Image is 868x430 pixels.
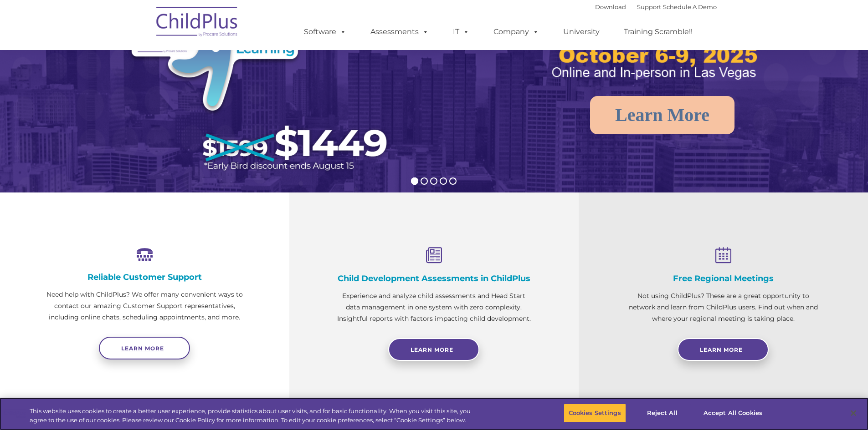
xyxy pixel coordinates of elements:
a: Learn More [388,338,479,361]
span: Phone number [127,97,165,104]
a: Assessments [361,23,438,41]
a: IT [444,23,478,41]
a: Learn More [678,338,769,361]
a: Support [637,3,661,10]
p: Need help with ChildPlus? We offer many convenient ways to contact our amazing Customer Support r... [46,289,244,323]
a: Training Scramble!! [615,23,702,41]
a: Learn More [590,96,734,134]
button: Accept All Cookies [699,404,767,423]
a: Software [295,23,355,41]
a: Learn more [99,337,190,359]
img: ChildPlus by Procare Solutions [152,0,243,46]
span: Learn More [700,346,743,353]
button: Close [843,403,863,423]
a: University [554,23,609,41]
a: Download [595,3,626,10]
button: Reject All [634,404,691,423]
font: | [595,3,717,10]
p: Not using ChildPlus? These are a great opportunity to network and learn from ChildPlus users. Fin... [624,290,822,324]
div: This website uses cookies to create a better user experience, provide statistics about user visit... [30,407,478,425]
a: Company [484,23,548,41]
span: Learn More [411,346,453,353]
h4: Child Development Assessments in ChildPlus [335,273,533,283]
h4: Free Regional Meetings [624,273,822,283]
a: Schedule A Demo [663,3,717,10]
p: Experience and analyze child assessments and Head Start data management in one system with zero c... [335,290,533,324]
span: Learn more [121,345,164,352]
button: Cookies Settings [564,404,626,423]
span: Last name [127,60,154,67]
h4: Reliable Customer Support [46,272,244,282]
